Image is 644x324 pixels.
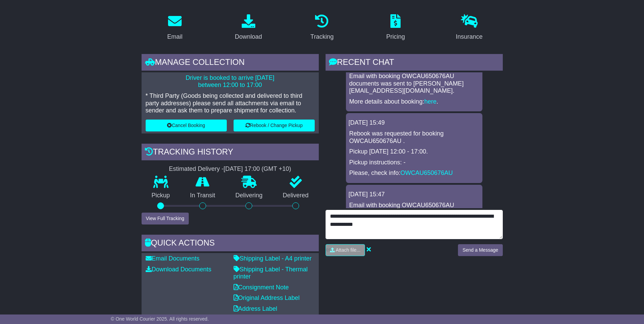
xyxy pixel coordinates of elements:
div: Insurance [456,32,483,41]
a: Email Documents [146,255,200,262]
button: Send a Message [458,244,502,256]
a: Pricing [382,12,409,44]
a: OWCAU650676AU [401,169,453,176]
div: Tracking history [142,144,319,162]
a: Insurance [452,12,487,44]
a: Original Address Label [234,294,300,301]
p: Pickup [DATE] 12:00 - 17:00. [349,148,479,156]
div: Download [235,32,262,41]
p: Pickup instructions: - [349,159,479,166]
p: Please, check info: [349,169,479,177]
div: Tracking [310,32,333,41]
p: Pickup [142,192,180,199]
p: Email with booking OWCAU650676AU documents was sent to [PERSON_NAME][EMAIL_ADDRESS][DOMAIN_NAME]. [349,73,479,95]
p: Rebook was requested for booking OWCAU650676AU . [349,130,479,145]
button: Cancel Booking [146,120,227,131]
div: Quick Actions [142,235,319,253]
a: Download [231,12,266,44]
div: Manage collection [142,54,319,72]
a: Email [163,12,187,44]
div: [DATE] 15:49 [349,119,480,127]
div: RECENT CHAT [326,54,503,72]
a: Tracking [306,12,338,44]
p: In Transit [180,192,225,199]
p: Email with booking OWCAU650676AU documents was sent to [PERSON_NAME][EMAIL_ADDRESS][DOMAIN_NAME]. [349,202,479,224]
a: here [424,98,437,105]
a: Download Documents [146,266,211,273]
p: Driver is booked to arrive [DATE] between 12:00 to 17:00 [146,74,315,89]
a: Shipping Label - A4 printer [234,255,312,262]
div: Pricing [386,32,405,41]
p: More details about booking: . [349,98,479,106]
a: Address Label [234,305,277,312]
div: [DATE] 17:00 (GMT +10) [224,165,291,173]
a: Consignment Note [234,284,289,291]
button: Rebook / Change Pickup [234,120,315,131]
button: View Full Tracking [142,213,189,224]
div: [DATE] 15:47 [349,191,480,198]
p: Delivering [225,192,273,199]
p: * Third Party (Goods being collected and delivered to third party addresses) please send all atta... [146,92,315,114]
a: Shipping Label - Thermal printer [234,266,308,280]
div: Estimated Delivery - [142,165,319,173]
div: Email [167,32,182,41]
p: Delivered [273,192,319,199]
span: © One World Courier 2025. All rights reserved. [111,316,209,322]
